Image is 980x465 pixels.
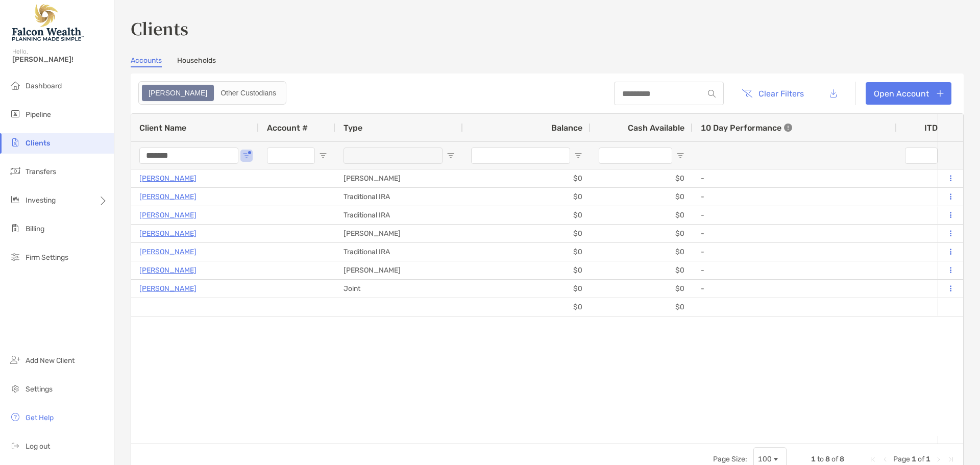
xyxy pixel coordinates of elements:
[335,243,463,261] div: Traditional IRA
[463,206,591,224] div: $0
[12,55,108,64] span: [PERSON_NAME]!
[905,148,938,164] input: ITD Filter Input
[918,455,924,463] span: of
[26,139,50,148] span: Clients
[628,123,684,133] span: Cash Available
[758,455,772,463] div: 100
[574,152,582,160] button: Open Filter Menu
[897,261,958,279] div: 0%
[897,206,958,224] div: 0%
[591,280,693,298] div: $0
[463,298,591,316] div: $0
[881,455,889,463] div: Previous Page
[463,225,591,242] div: $0
[591,261,693,279] div: $0
[9,251,21,263] img: firm-settings icon
[591,188,693,206] div: $0
[139,264,197,277] a: [PERSON_NAME]
[267,148,315,164] input: Account # Filter Input
[897,280,958,298] div: 0%
[935,455,943,463] div: Next Page
[9,108,21,120] img: pipeline icon
[551,123,582,133] span: Balance
[9,222,21,234] img: billing icon
[26,253,68,262] span: Firm Settings
[26,110,51,119] span: Pipeline
[267,123,308,133] span: Account #
[701,243,889,260] div: -
[177,56,216,67] a: Households
[947,455,955,463] div: Last Page
[335,188,463,206] div: Traditional IRA
[893,455,910,463] span: Page
[139,227,197,240] a: [PERSON_NAME]
[26,442,50,451] span: Log out
[335,225,463,242] div: [PERSON_NAME]
[599,148,672,164] input: Cash Available Filter Input
[471,148,570,164] input: Balance Filter Input
[701,262,889,279] div: -
[12,4,84,41] img: Falcon Wealth Planning Logo
[139,123,186,133] span: Client Name
[139,190,197,203] a: [PERSON_NAME]
[701,280,889,297] div: -
[463,261,591,279] div: $0
[9,382,21,395] img: settings icon
[463,243,591,261] div: $0
[701,188,889,205] div: -
[701,207,889,224] div: -
[242,152,251,160] button: Open Filter Menu
[9,411,21,423] img: get-help icon
[139,246,197,258] a: [PERSON_NAME]
[26,196,56,205] span: Investing
[139,209,197,222] a: [PERSON_NAME]
[9,193,21,206] img: investing icon
[335,261,463,279] div: [PERSON_NAME]
[9,165,21,177] img: transfers icon
[701,114,792,141] div: 10 Day Performance
[676,152,684,160] button: Open Filter Menu
[591,298,693,316] div: $0
[139,282,197,295] p: [PERSON_NAME]
[26,356,75,365] span: Add New Client
[926,455,930,463] span: 1
[825,455,830,463] span: 8
[344,123,362,133] span: Type
[897,225,958,242] div: 0%
[591,206,693,224] div: $0
[924,123,950,133] div: ITD
[897,188,958,206] div: 0%
[9,354,21,366] img: add_new_client icon
[713,455,747,463] div: Page Size:
[26,385,53,394] span: Settings
[26,413,54,422] span: Get Help
[897,243,958,261] div: 0%
[9,439,21,452] img: logout icon
[131,56,162,67] a: Accounts
[447,152,455,160] button: Open Filter Menu
[139,172,197,185] a: [PERSON_NAME]
[463,280,591,298] div: $0
[215,86,282,100] div: Other Custodians
[139,148,238,164] input: Client Name Filter Input
[131,16,964,40] h3: Clients
[866,82,951,105] a: Open Account
[335,206,463,224] div: Traditional IRA
[335,280,463,298] div: Joint
[463,169,591,187] div: $0
[817,455,824,463] span: to
[840,455,844,463] span: 8
[9,79,21,91] img: dashboard icon
[831,455,838,463] span: of
[869,455,877,463] div: First Page
[26,167,56,176] span: Transfers
[708,90,716,97] img: input icon
[26,225,44,233] span: Billing
[335,169,463,187] div: [PERSON_NAME]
